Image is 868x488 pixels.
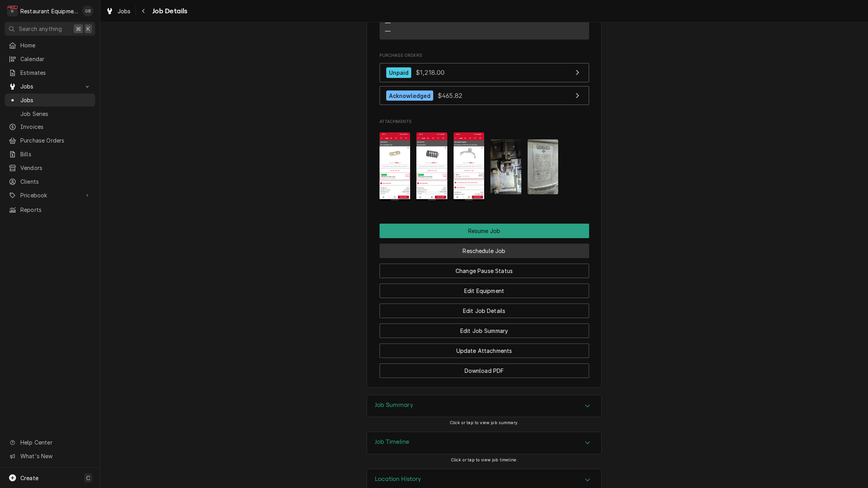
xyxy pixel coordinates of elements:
a: Go to What's New [5,450,95,463]
img: j5PhPXDIRAakB8ihFqpQ [454,132,485,201]
a: Invoices [5,120,95,133]
div: Button Group Row [380,224,589,238]
a: Job Series [5,107,95,120]
button: Edit Job Summary [380,324,589,338]
span: Invoices [20,123,91,131]
div: Restaurant Equipment Diagnostics [20,7,78,15]
div: R [7,5,18,16]
span: Click or tap to view job timeline. [451,457,517,463]
a: Estimates [5,66,95,79]
div: Job Summary [367,395,602,418]
button: Accordion Details Expand Trigger [367,432,601,454]
span: Attachments [380,119,589,125]
div: Attachments [380,119,589,207]
div: — [385,19,391,27]
span: $1,218.00 [416,69,445,76]
img: MmQV7kOvTMOWvWzD8Hlg [416,132,447,201]
button: Update Attachments [380,343,589,358]
span: Job Series [20,110,91,118]
div: — [385,27,391,35]
span: Search anything [19,25,62,33]
span: Jobs [20,82,80,90]
a: Go to Pricebook [5,189,95,202]
button: Download PDF [380,363,589,378]
div: Button Group Row [380,298,589,318]
span: Jobs [118,7,131,15]
div: GB [82,5,93,16]
div: Reminders [385,11,411,35]
span: Clients [20,177,91,186]
button: Search anything⌘K [5,22,95,36]
img: SIU6GmXlTVWgknjECPTw [490,139,521,194]
div: Button Group Row [380,338,589,358]
a: View Purchase Order [380,63,589,82]
span: Jobs [20,96,91,104]
div: Accordion Header [367,432,601,454]
div: Button Group Row [380,238,589,258]
a: Go to Help Center [5,436,95,449]
a: Purchase Orders [5,134,95,147]
span: C [86,474,90,482]
div: Gary Beaver's Avatar [82,5,93,16]
a: View Purchase Order [380,86,589,105]
button: Resume Job [380,224,589,238]
a: Calendar [5,52,95,65]
button: Edit Job Details [380,304,589,318]
button: Navigate back [137,5,150,17]
span: Vendors [20,164,91,172]
h3: Location History [375,475,421,483]
div: Restaurant Equipment Diagnostics's Avatar [7,5,18,16]
span: Click or tap to view job summary. [450,420,519,425]
div: Button Group Row [380,278,589,298]
button: Reschedule Job [380,244,589,258]
div: Purchase Orders [380,52,589,109]
h3: Job Summary [375,401,413,409]
div: Unpaid [386,67,412,78]
a: Go to Jobs [5,80,95,93]
a: Vendors [5,161,95,174]
span: Help Center [20,438,90,446]
a: Jobs [103,5,134,18]
span: Calendar [20,55,91,63]
span: Attachments [380,126,589,207]
div: Button Group Row [380,358,589,378]
h3: Job Timeline [375,438,409,446]
div: Acknowledged [386,90,434,101]
img: rK9f9nMyT9kJI5ArsBRQ [380,132,410,201]
span: Pricebook [20,191,80,199]
span: Estimates [20,69,91,77]
span: Job Details [150,6,188,16]
a: Clients [5,175,95,188]
a: Home [5,39,95,52]
div: Accordion Header [367,395,601,417]
div: Button Group Row [380,258,589,278]
a: Reports [5,203,95,216]
div: Button Group [380,224,589,378]
img: fTYrk3eS7arHDRtI9al6 [528,139,559,194]
span: Home [20,41,91,49]
span: Purchase Orders [380,52,589,59]
span: K [87,25,90,33]
span: $465.82 [438,92,462,99]
span: Purchase Orders [20,136,91,145]
button: Change Pause Status [380,264,589,278]
span: Reports [20,206,91,214]
span: ⌘ [76,25,81,33]
div: Button Group Row [380,318,589,338]
button: Edit Equipment [380,284,589,298]
div: Job Timeline [367,432,602,454]
span: Bills [20,150,91,158]
span: Create [20,475,38,481]
a: Bills [5,148,95,161]
button: Accordion Details Expand Trigger [367,395,601,417]
span: What's New [20,452,90,460]
a: Jobs [5,94,95,107]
